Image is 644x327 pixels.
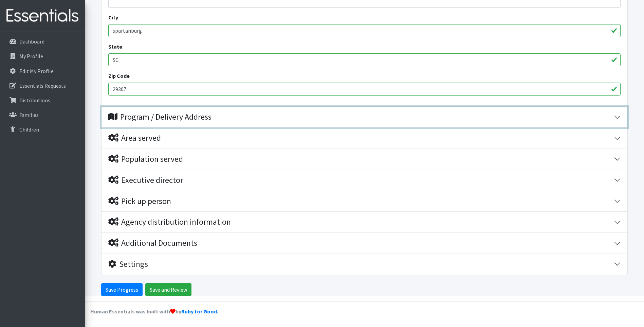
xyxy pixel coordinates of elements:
a: Essentials Requests [3,79,82,92]
input: Save and Review [145,283,191,296]
button: Additional Documents [102,233,627,254]
div: Agency distribution information [108,217,231,227]
input: Save Progress [101,283,143,296]
div: Population served [108,154,183,164]
button: Population served [102,149,627,170]
p: Distributions [19,97,50,104]
a: Ruby for Good [181,308,217,315]
img: HumanEssentials [3,4,82,27]
strong: Human Essentials was built with by . [90,308,218,315]
button: Executive director [102,170,627,191]
p: My Profile [19,53,43,59]
button: Area served [102,128,627,149]
div: Area served [108,133,161,143]
button: Program / Delivery Address [102,107,627,127]
button: Agency distribution information [102,212,627,233]
button: Settings [102,254,627,275]
p: Dashboard [19,38,44,45]
a: Dashboard [3,35,82,48]
button: Pick up person [102,191,627,212]
p: Edit My Profile [19,68,54,74]
div: Program / Delivery Address [108,112,211,122]
p: Families [19,111,39,118]
a: Children [3,123,82,136]
a: Distributions [3,93,82,107]
label: Zip Code [108,72,130,80]
div: Additional Documents [108,238,197,248]
label: City [108,13,118,21]
a: Families [3,108,82,122]
label: State [108,42,122,51]
p: Children [19,126,39,133]
div: Settings [108,259,148,269]
a: Edit My Profile [3,64,82,78]
a: My Profile [3,49,82,63]
p: Essentials Requests [19,82,66,89]
div: Pick up person [108,196,171,206]
div: Executive director [108,175,183,185]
